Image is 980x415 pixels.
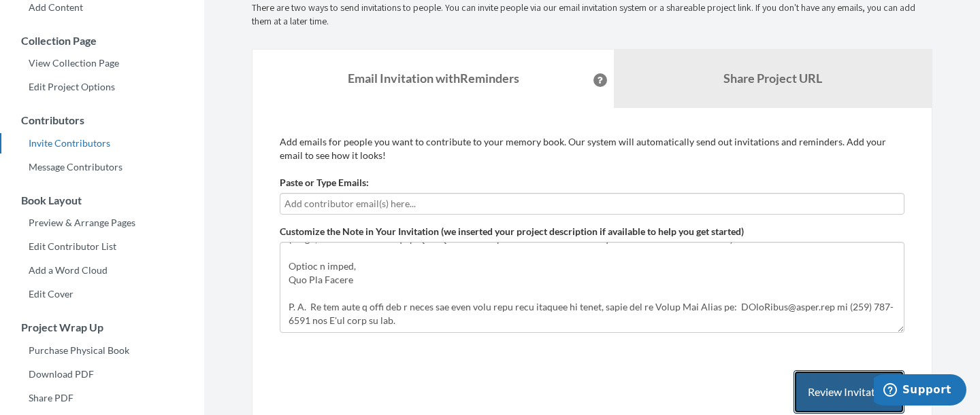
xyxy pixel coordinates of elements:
[874,374,966,408] iframe: Opens a widget where you can chat to one of our agents
[723,71,822,86] b: Share Project URL
[280,176,369,190] label: Paste or Type Emails:
[280,225,744,238] label: Customize the Note in Your Invitation (we inserted your project description if available to help ...
[794,370,904,414] button: Review Invitation
[1,194,204,206] h3: Book Layout
[1,114,204,126] h3: Contributors
[1,35,204,47] h3: Collection Page
[348,71,519,86] strong: Email Invitation with Reminders
[280,242,904,333] textarea: Lo ipsumdol! Sit ame consect adip Elitse Doe te incidid 14 utlab etd magn aliqu?! Enim ad'm veni,...
[252,1,932,29] p: There are two ways to send invitations to people. You can invite people via our email invitation ...
[280,135,904,162] p: Add emails for people you want to contribute to your memory book. Our system will automatically s...
[284,196,900,211] input: Add contributor email(s) here...
[1,321,204,333] h3: Project Wrap Up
